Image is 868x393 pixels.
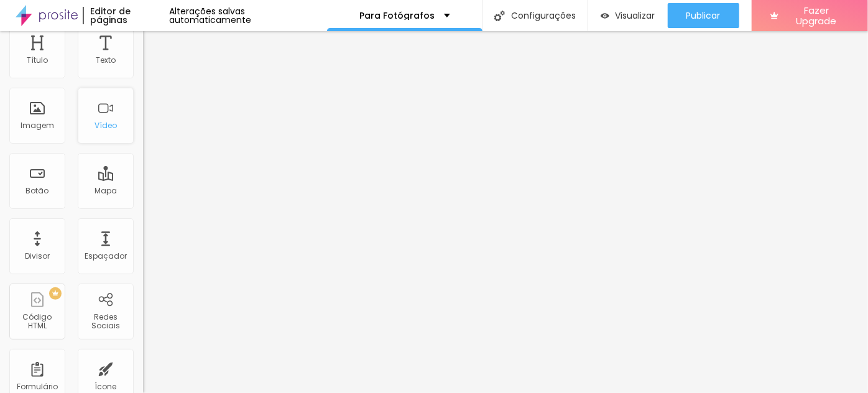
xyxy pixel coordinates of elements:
div: Código HTML [12,313,62,331]
div: Editor de páginas [83,7,169,24]
button: Visualizar [588,3,667,28]
div: Vídeo [95,121,117,130]
div: Imagem [21,121,54,130]
div: Mapa [95,187,117,195]
div: Ícone [95,382,117,391]
span: Visualizar [616,11,655,21]
div: Alterações salvas automaticamente [169,7,327,24]
button: Publicar [668,3,739,28]
p: Para Fotógrafos [359,11,435,20]
span: Fazer Upgrade [783,5,849,27]
div: Formulário [17,382,58,391]
div: Texto [96,56,116,65]
div: Espaçador [85,252,127,261]
div: Botão [26,187,49,195]
span: Publicar [686,11,721,21]
div: Redes Sociais [81,313,130,331]
img: view-1.svg [601,11,609,21]
div: Divisor [25,252,50,261]
div: Título [27,56,48,65]
img: Icone [494,11,505,21]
